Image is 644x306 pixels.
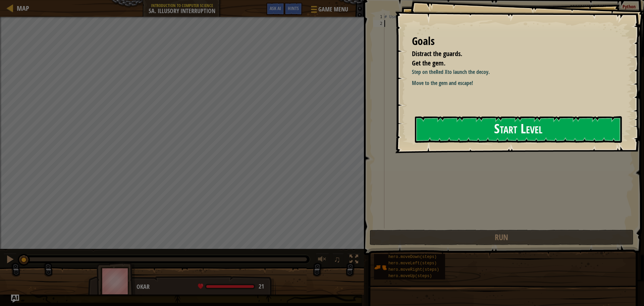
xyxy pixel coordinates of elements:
[266,3,284,15] button: Ask AI
[137,282,269,291] div: Okar
[17,4,29,13] span: Map
[388,267,439,272] span: hero.moveRight(steps)
[373,20,384,27] div: 2
[412,68,626,76] p: Step on the to launch the decoy.
[97,262,136,300] img: thang_avatar_frame.png
[13,4,29,13] a: Map
[412,34,621,49] div: Goals
[415,116,622,143] button: Start Level
[436,68,447,76] strong: Red X
[404,49,619,59] li: Distract the guards.
[198,283,264,290] div: health: 21 / 21
[270,5,281,11] span: Ask AI
[11,295,19,303] button: Ask AI
[374,261,387,274] img: portrait.png
[288,5,299,11] span: Hints
[334,254,340,264] span: ♫
[370,230,634,245] button: Run
[388,274,432,278] span: hero.moveUp(steps)
[332,253,344,267] button: ♫
[412,49,462,58] span: Distract the guards.
[318,5,348,14] span: Game Menu
[412,79,626,87] p: Move to the gem and escape!
[347,253,361,267] button: Toggle fullscreen
[316,253,329,267] button: Adjust volume
[388,261,437,266] span: hero.moveLeft(steps)
[373,13,384,20] div: 1
[412,58,445,68] span: Get the gem.
[3,253,17,267] button: Ctrl + P: Pause
[306,3,352,18] button: Game Menu
[388,255,437,259] span: hero.moveDown(steps)
[404,58,619,68] li: Get the gem.
[259,282,264,291] span: 21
